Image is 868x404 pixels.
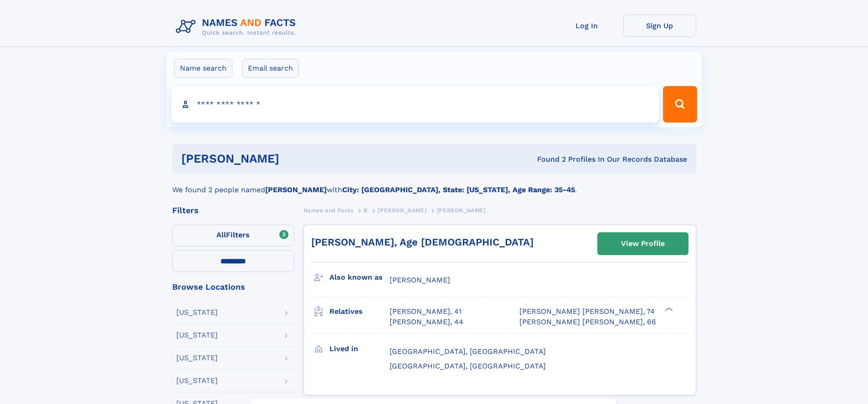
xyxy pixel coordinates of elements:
[176,377,218,384] div: [US_STATE]
[171,86,659,123] input: search input
[172,225,294,246] label: Filters
[378,207,426,214] span: [PERSON_NAME]
[663,86,697,123] button: Search Button
[242,59,299,78] label: Email search
[216,230,226,239] span: All
[364,205,368,216] a: B
[519,317,656,327] a: [PERSON_NAME] [PERSON_NAME], 66
[390,362,546,370] span: [GEOGRAPHIC_DATA], [GEOGRAPHIC_DATA]
[181,153,408,164] h1: [PERSON_NAME]
[303,205,354,216] a: Names and Facts
[342,185,575,194] b: City: [GEOGRAPHIC_DATA], State: [US_STATE], Age Range: 35-45
[390,317,463,327] a: [PERSON_NAME], 44
[311,236,534,248] a: [PERSON_NAME], Age [DEMOGRAPHIC_DATA]
[172,206,294,215] div: Filters
[390,276,450,284] span: [PERSON_NAME]
[663,307,673,312] div: ❯
[378,205,426,216] a: [PERSON_NAME]
[598,233,688,255] a: View Profile
[172,283,294,291] div: Browse Locations
[390,307,462,317] a: [PERSON_NAME], 41
[176,309,218,316] div: [US_STATE]
[364,207,368,214] span: B
[621,233,665,254] div: View Profile
[174,59,232,78] label: Name search
[176,332,218,339] div: [US_STATE]
[550,15,623,37] a: Log In
[172,15,303,39] img: Logo Names and Facts
[329,304,390,319] h3: Relatives
[265,185,327,194] b: [PERSON_NAME]
[623,15,696,37] a: Sign Up
[437,207,486,214] span: [PERSON_NAME]
[172,174,696,195] div: We found 2 people named with .
[176,354,218,362] div: [US_STATE]
[390,347,546,356] span: [GEOGRAPHIC_DATA], [GEOGRAPHIC_DATA]
[329,270,390,285] h3: Also known as
[519,307,655,317] a: [PERSON_NAME] [PERSON_NAME], 74
[408,154,687,164] div: Found 2 Profiles In Our Records Database
[329,341,390,357] h3: Lived in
